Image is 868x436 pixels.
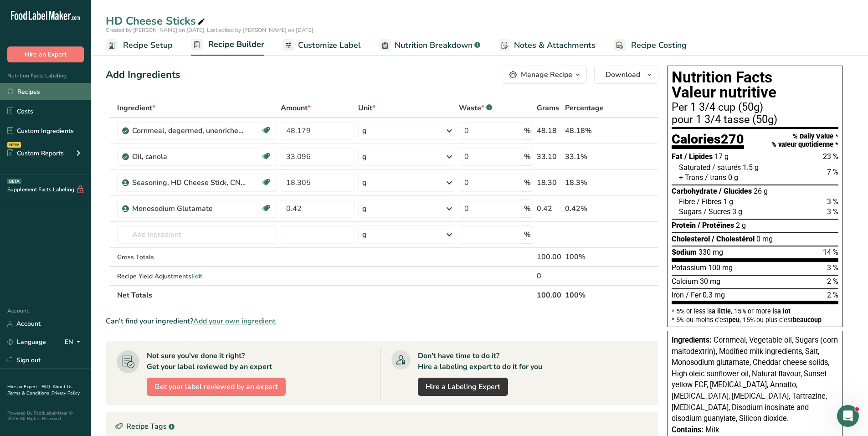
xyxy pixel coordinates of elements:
[705,173,726,182] span: / trans
[827,263,838,272] span: 3 %
[537,203,561,214] div: 0.42
[132,151,246,162] div: Oil, canola
[631,39,687,51] span: Recipe Costing
[7,142,21,148] div: NEW
[565,103,604,113] span: Percentage
[672,248,697,256] span: Sodium
[708,263,733,272] span: 100 mg
[106,13,207,29] div: HD Cheese Sticks
[115,285,535,304] th: Net Totals
[298,39,361,51] span: Customize Label
[502,66,587,84] button: Manage Recipe
[565,151,615,162] div: 33.1%
[51,390,80,396] a: Privacy Policy
[362,125,367,136] div: g
[537,251,561,262] div: 100.00
[565,203,615,214] div: 0.42%
[379,35,480,56] a: Nutrition Breakdown
[395,39,473,51] span: Nutrition Breakdown
[712,163,741,172] span: / saturés
[7,179,21,184] div: BETA
[521,69,572,80] div: Manage Recipe
[721,131,744,147] span: 270
[719,187,752,195] span: / Glucides
[827,168,838,176] span: 7 %
[7,46,84,62] button: Hire an Expert
[191,272,202,281] span: Edit
[827,207,838,216] span: 3 %
[418,350,542,372] div: Don't have time to do it? Hire a labeling expert to do it for you
[672,187,717,195] span: Carbohydrate
[535,285,563,304] th: 100.00
[827,277,838,286] span: 2 %
[732,207,742,216] span: 3 g
[672,70,838,100] h1: Nutrition Facts Valeur nutritive
[756,235,773,243] span: 0 mg
[679,173,703,182] span: + Trans
[282,35,361,56] a: Customize Label
[837,405,859,427] iframe: Intercom live chat
[827,291,838,299] span: 2 %
[537,271,561,282] div: 0
[123,39,173,51] span: Recipe Setup
[712,308,731,315] span: a little
[793,316,822,323] span: beaucoup
[418,378,508,396] a: Hire a Labeling Expert
[7,149,64,158] div: Custom Reports
[714,152,729,161] span: 17 g
[712,235,755,243] span: / Cholestérol
[7,384,40,390] a: Hire an Expert .
[679,163,710,172] span: Saturated
[41,384,52,390] a: FAQ .
[147,350,272,372] div: Not sure you've done it right? Get your label reviewed by an expert
[672,133,744,149] div: Calories
[700,277,720,286] span: 30 mg
[565,177,615,188] div: 18.3%
[728,173,738,182] span: 0 g
[208,38,264,51] span: Recipe Builder
[679,207,702,216] span: Sugars
[672,221,696,230] span: Protein
[117,252,277,262] div: Gross Totals
[7,410,84,421] div: Powered By FoodLabelMaker © 2025 All Rights Reserved
[537,177,561,188] div: 18.30
[823,248,838,256] span: 14 %
[672,152,683,161] span: Fat
[565,251,615,262] div: 100%
[672,426,704,434] span: Contains:
[672,277,698,286] span: Calcium
[106,316,658,327] div: Can't find your ingredient?
[697,197,721,206] span: / Fibres
[823,152,838,161] span: 23 %
[771,133,838,149] div: % Daily Value * % valeur quotidienne *
[699,248,723,256] span: 330 mg
[362,151,367,162] div: g
[537,151,561,162] div: 33.10
[672,102,838,113] div: Per 1 3/4 cup (50g)
[154,381,278,392] span: Get your label reviewed by an expert
[606,69,640,80] span: Download
[686,291,701,299] span: / Fer
[672,291,684,299] span: Iron
[117,272,277,281] div: Recipe Yield Adjustments
[132,203,246,214] div: Monosodium Glutamate
[672,235,710,243] span: Cholesterol
[358,103,375,113] span: Unit
[614,35,687,56] a: Recipe Costing
[106,35,173,56] a: Recipe Setup
[672,263,706,272] span: Potassium
[117,226,277,244] input: Add Ingredient
[193,316,276,327] span: Add your own ingredient
[537,125,561,136] div: 48.18
[777,308,791,315] span: a lot
[7,384,72,396] a: About Us .
[684,152,713,161] span: / Lipides
[191,34,264,56] a: Recipe Builder
[147,378,286,396] button: Get your label reviewed by an expert
[362,203,367,214] div: g
[679,197,695,206] span: Fibre
[672,336,712,344] span: Ingredients:
[672,317,838,323] div: * 5% ou moins c’est , 15% ou plus c’est
[459,103,492,113] div: Waste
[736,221,746,230] span: 2 g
